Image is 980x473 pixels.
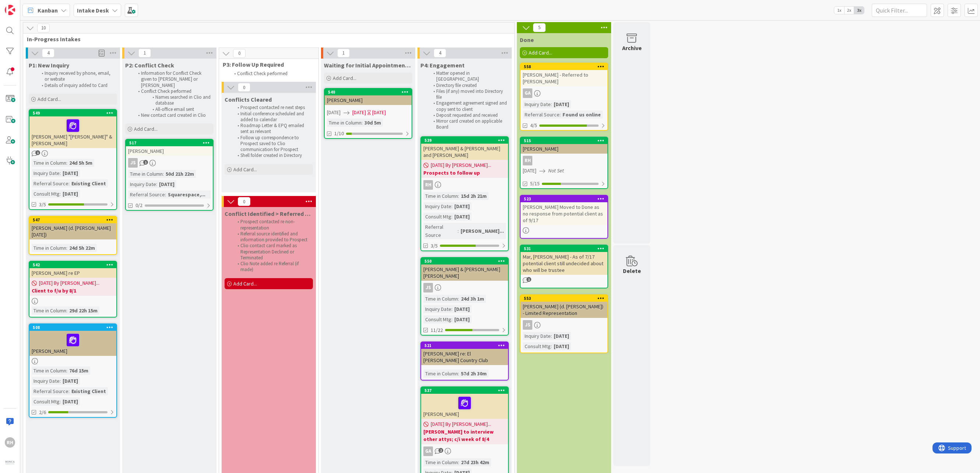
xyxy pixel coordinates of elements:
[128,170,163,178] div: Time in Column
[520,245,608,288] a: 531Mar, [PERSON_NAME] - As of 7/17 potential client still undecided about who will be trustee
[420,136,509,251] a: 539[PERSON_NAME] & [PERSON_NAME] and [PERSON_NAME][DATE] By [PERSON_NAME]...Prospects to follow u...
[32,387,68,395] div: Referral Source
[66,159,67,167] span: :
[334,130,344,137] span: 1/10
[233,123,312,135] li: Roadmap Letter & EPQ emailed sent as relevant
[523,111,560,119] div: Referral Source
[548,167,564,174] i: Not Set
[459,295,486,303] div: 24d 3h 1m
[623,266,641,275] div: Delete
[530,180,540,188] span: 5/15
[68,387,70,395] span: :
[524,64,607,69] div: 558
[521,70,607,86] div: [PERSON_NAME] - Referred to [PERSON_NAME]
[520,36,534,43] span: Done
[524,246,607,251] div: 531
[38,70,116,83] li: Inquiry received by phone, email, or website
[458,227,459,235] span: :
[37,24,50,32] span: 10
[524,138,607,143] div: 515
[834,7,844,14] span: 1x
[134,70,212,88] li: Information for Conflict Check given to [PERSON_NAME] or [PERSON_NAME]
[233,243,312,261] li: Clio contact card marked as Representation Declined or Terminated
[38,96,61,102] span: Add Card...
[66,367,67,375] span: :
[39,279,99,287] span: [DATE] By [PERSON_NAME]...
[520,294,608,353] a: 553[PERSON_NAME] (d. [PERSON_NAME]) - Limited RepresentationJSInquiry Date:[DATE]Consult Mtg:[DATE]
[458,369,459,378] span: :
[424,388,508,393] div: 537
[165,190,166,199] span: :
[421,446,508,456] div: GA
[521,245,607,252] div: 531
[66,244,67,252] span: :
[35,150,40,155] span: 1
[126,146,213,156] div: [PERSON_NAME]
[32,397,60,406] div: Consult Mtg
[135,202,142,209] span: 0/2
[552,100,571,108] div: [DATE]
[29,331,116,356] div: [PERSON_NAME]
[33,262,116,267] div: 542
[523,88,532,98] div: GA
[5,5,15,15] img: Visit kanbanzone.com
[421,137,508,160] div: 539[PERSON_NAME] & [PERSON_NAME] and [PERSON_NAME]
[421,342,508,365] div: 521[PERSON_NAME] re: El [PERSON_NAME] Country Club
[32,159,66,167] div: Time in Column
[223,61,309,68] span: P3: Follow Up Required
[328,90,412,95] div: 540
[67,367,90,375] div: 76d 15m
[29,110,116,116] div: 549
[521,252,607,275] div: Mar, [PERSON_NAME] - As of 7/17 potential client still undecided about who will be trustee
[844,7,854,14] span: 2x
[29,62,69,69] span: P1: New Inquiry
[38,83,116,88] li: Details of inquiry added to Card
[39,409,46,416] span: 2/6
[164,170,196,178] div: 50d 21h 22m
[134,112,212,118] li: New contact card created in Clio
[421,394,508,419] div: [PERSON_NAME]
[327,109,341,116] span: [DATE]
[38,6,58,15] span: Kanban
[521,295,607,318] div: 553[PERSON_NAME] (d. [PERSON_NAME]) - Limited Representation
[429,83,508,88] li: Directory file created
[29,262,116,278] div: 542[PERSON_NAME] re EP
[521,156,607,165] div: RH
[420,257,509,336] a: 550[PERSON_NAME] & [PERSON_NAME] [PERSON_NAME]JSTime in Column:24d 3h 1mInquiry Date:[DATE]Consul...
[451,305,452,313] span: :
[438,448,443,453] span: 2
[622,43,642,52] div: Archive
[29,217,116,239] div: 547[PERSON_NAME] (d. [PERSON_NAME] [DATE])
[423,458,458,466] div: Time in Column
[238,197,250,206] span: 0
[66,306,67,315] span: :
[452,315,472,323] div: [DATE]
[429,100,508,112] li: Engagement agreement signed and copy sent to client
[431,420,491,428] span: [DATE] By [PERSON_NAME]...
[156,180,157,188] span: :
[530,122,537,129] span: 4/5
[431,326,443,334] span: 11/22
[459,458,491,466] div: 27d 23h 42m
[452,305,472,313] div: [DATE]
[337,49,350,57] span: 1
[521,245,607,275] div: 531Mar, [PERSON_NAME] - As of 7/17 potential client still undecided about who will be trustee
[233,111,312,123] li: Initial conference scheduled and added to calendar
[68,179,70,188] span: :
[424,138,508,143] div: 539
[352,109,366,116] span: [DATE]
[163,170,164,178] span: :
[421,387,508,394] div: 537
[233,219,312,231] li: Prospect contacted re non-representation
[60,397,61,406] span: :
[157,180,176,188] div: [DATE]
[452,213,472,221] div: [DATE]
[32,377,60,385] div: Inquiry Date
[60,190,61,198] span: :
[128,180,156,188] div: Inquiry Date
[423,180,433,190] div: RH
[524,196,607,202] div: 523
[521,196,607,225] div: 523[PERSON_NAME] Moved to Done as no response from potential client as of 9/17
[33,325,116,330] div: 508
[521,302,607,318] div: [PERSON_NAME] (d. [PERSON_NAME]) - Limited Representation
